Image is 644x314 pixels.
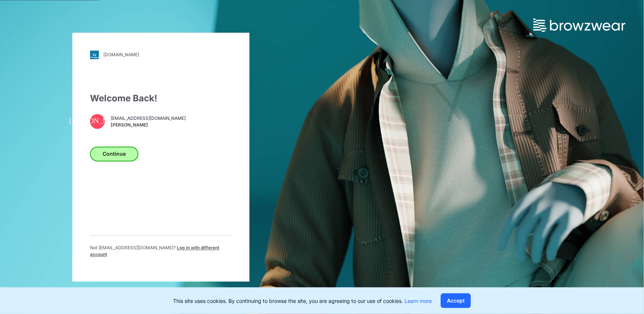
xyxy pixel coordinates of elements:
[90,146,138,161] button: Continue
[533,18,626,32] img: browzwear-logo.73288ffb.svg
[404,298,432,304] a: Learn more
[173,297,432,305] p: This site uses cookies. By continuing to browse the site, you are agreeing to our use of cookies.
[441,293,471,308] button: Accept
[90,114,105,129] div: [PERSON_NAME]
[103,52,139,58] div: [DOMAIN_NAME]
[90,50,99,59] img: svg+xml;base64,PHN2ZyB3aWR0aD0iMjgiIGhlaWdodD0iMjgiIHZpZXdCb3g9IjAgMCAyOCAyOCIgZmlsbD0ibm9uZSIgeG...
[90,244,232,258] p: Not [EMAIL_ADDRESS][DOMAIN_NAME] ?
[111,122,186,129] span: [PERSON_NAME]
[111,115,186,122] span: [EMAIL_ADDRESS][DOMAIN_NAME]
[90,92,232,105] div: Welcome Back!
[90,50,232,59] a: [DOMAIN_NAME]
